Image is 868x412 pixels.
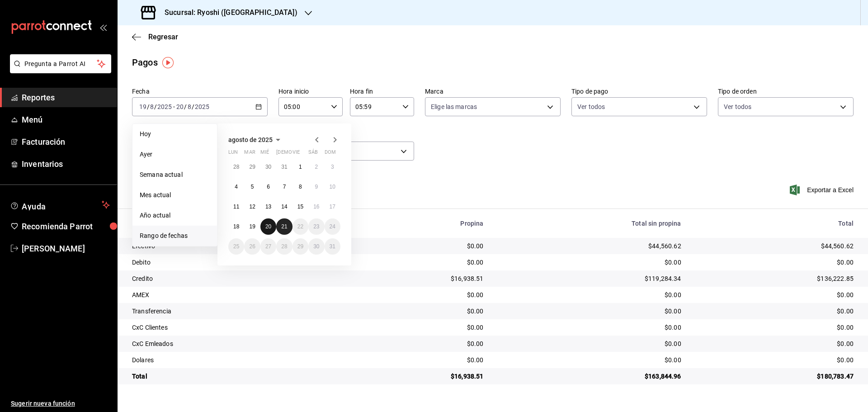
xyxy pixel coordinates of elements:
[22,158,110,170] span: Inventarios
[696,372,854,381] div: $180,783.47
[148,33,178,41] span: Regresar
[696,339,854,348] div: $0.00
[22,114,110,126] span: Menú
[265,204,271,210] abbr: 13 de agosto de 2025
[696,242,854,251] div: $44,560.62
[233,204,239,210] abbr: 11 de agosto de 2025
[352,339,484,348] div: $0.00
[260,159,276,175] button: 30 de julio de 2025
[194,103,210,110] input: ----
[233,223,239,230] abbr: 18 de agosto de 2025
[276,179,292,195] button: 7 de agosto de 2025
[228,149,238,159] abbr: lunes
[352,274,484,283] div: $16,938.51
[308,199,324,215] button: 16 de agosto de 2025
[330,223,335,230] abbr: 24 de agosto de 2025
[150,103,154,110] input: --
[157,103,172,110] input: ----
[132,258,338,267] div: Debito
[315,184,318,190] abbr: 9 de agosto de 2025
[498,307,681,316] div: $0.00
[571,88,707,95] label: Tipo de pago
[228,238,244,255] button: 25 de agosto de 2025
[147,103,150,110] span: /
[228,136,273,143] span: agosto de 2025
[330,184,335,190] abbr: 10 de agosto de 2025
[176,103,184,110] input: --
[276,159,292,175] button: 31 de julio de 2025
[498,258,681,267] div: $0.00
[22,242,110,255] span: [PERSON_NAME]
[352,323,484,332] div: $0.00
[352,372,484,381] div: $16,938.51
[140,129,210,139] span: Hoy
[352,290,484,299] div: $0.00
[22,220,110,232] span: Recomienda Parrot
[696,274,854,283] div: $136,222.85
[228,134,283,145] button: agosto de 2025
[184,103,187,110] span: /
[325,179,340,195] button: 10 de agosto de 2025
[696,307,854,316] div: $0.00
[498,355,681,365] div: $0.00
[297,223,303,230] abbr: 22 de agosto de 2025
[265,164,271,170] abbr: 30 de julio de 2025
[6,66,111,75] a: Pregunta a Parrot AI
[276,199,292,215] button: 14 de agosto de 2025
[24,59,97,69] span: Pregunta a Parrot AI
[313,204,319,210] abbr: 16 de agosto de 2025
[249,223,255,230] abbr: 19 de agosto de 2025
[244,149,255,159] abbr: martes
[244,238,260,255] button: 26 de agosto de 2025
[276,218,292,235] button: 21 de agosto de 2025
[325,218,340,235] button: 24 de agosto de 2025
[249,204,255,210] abbr: 12 de agosto de 2025
[276,238,292,255] button: 28 de agosto de 2025
[350,88,414,95] label: Hora fin
[792,185,854,195] span: Exportar a Excel
[425,88,561,95] label: Marca
[132,33,178,41] button: Regresar
[431,102,477,111] span: Elige las marcas
[22,199,98,210] span: Ayuda
[260,199,276,215] button: 13 de agosto de 2025
[330,204,335,210] abbr: 17 de agosto de 2025
[265,243,271,250] abbr: 27 de agosto de 2025
[718,88,854,95] label: Tipo de orden
[260,218,276,235] button: 20 de agosto de 2025
[498,339,681,348] div: $0.00
[132,56,158,69] div: Pagos
[308,159,324,175] button: 2 de agosto de 2025
[292,218,308,235] button: 22 de agosto de 2025
[22,136,110,148] span: Facturación
[281,164,287,170] abbr: 31 de julio de 2025
[173,103,175,110] span: -
[260,238,276,255] button: 27 de agosto de 2025
[313,223,319,230] abbr: 23 de agosto de 2025
[187,103,192,110] input: --
[498,274,681,283] div: $119,284.34
[99,24,107,31] button: open_drawer_menu
[325,199,340,215] button: 17 de agosto de 2025
[260,179,276,195] button: 6 de agosto de 2025
[140,150,210,159] span: Ayer
[498,242,681,251] div: $44,560.62
[139,103,147,110] input: --
[251,184,254,190] abbr: 5 de agosto de 2025
[308,218,324,235] button: 23 de agosto de 2025
[352,355,484,365] div: $0.00
[244,218,260,235] button: 19 de agosto de 2025
[11,399,110,408] span: Sugerir nueva función
[249,243,255,250] abbr: 26 de agosto de 2025
[292,179,308,195] button: 8 de agosto de 2025
[281,204,287,210] abbr: 14 de agosto de 2025
[696,323,854,332] div: $0.00
[132,274,338,283] div: Credito
[228,179,244,195] button: 4 de agosto de 2025
[696,258,854,267] div: $0.00
[308,238,324,255] button: 30 de agosto de 2025
[352,220,484,227] div: Propina
[132,355,338,365] div: Dolares
[162,57,174,68] img: Tooltip marker
[244,179,260,195] button: 5 de agosto de 2025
